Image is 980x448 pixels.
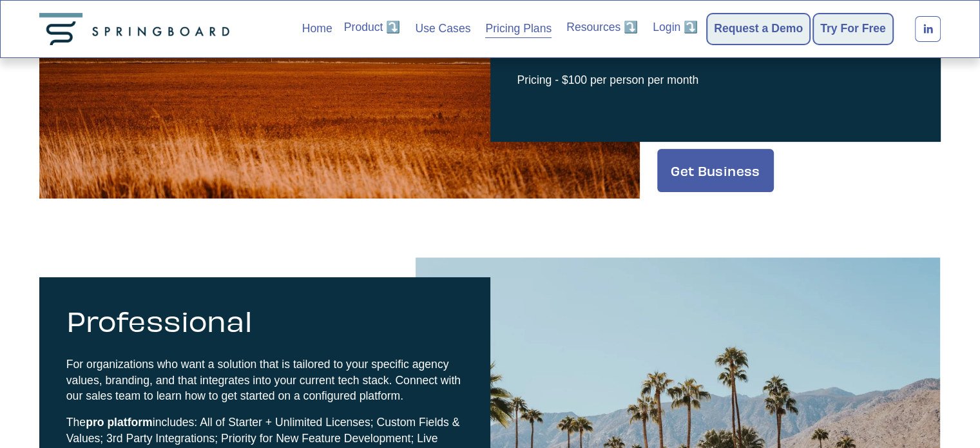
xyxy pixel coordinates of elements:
[344,19,401,37] a: folder dropdown
[415,19,470,39] a: Use Cases
[653,19,698,35] span: Login ⤵️
[714,20,803,38] a: Request a Demo
[66,356,463,404] p: For organizations who want a solution that is tailored to your specific agency values, branding, ...
[66,304,463,336] h3: Professional
[566,19,638,37] a: folder dropdown
[39,13,235,45] img: Springboard Technologies
[302,19,332,39] a: Home
[485,19,552,39] a: Pricing Plans
[344,19,401,35] span: Product ⤵️
[653,19,698,37] a: folder dropdown
[820,20,886,38] a: Try For Free
[915,16,941,42] a: LinkedIn
[517,72,914,88] p: Pricing - $100 per person per month
[657,149,773,192] a: Get Business
[566,19,638,35] span: Resources ⤵️
[86,416,153,429] strong: pro platform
